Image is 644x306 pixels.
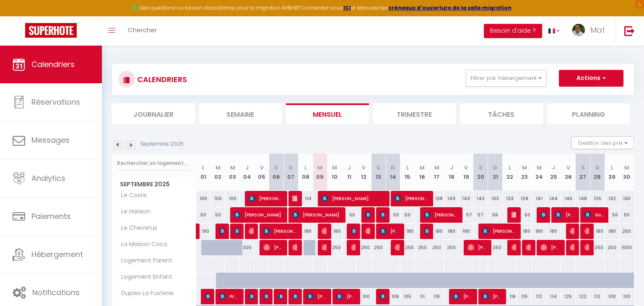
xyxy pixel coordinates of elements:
[493,164,497,172] abbr: D
[388,4,512,11] strong: créneaux d'ouverture de la salle migration
[605,207,619,223] div: 50
[464,164,468,172] abbr: V
[430,191,444,206] div: 138
[395,190,429,206] span: [PERSON_NAME]
[537,164,542,172] abbr: M
[249,190,283,206] span: [PERSON_NAME] [PERSON_NAME]
[482,288,502,304] span: [PERSON_NAME]
[336,288,356,304] span: [PERSON_NAME]
[307,288,327,304] span: [PERSON_NAME]
[114,273,174,282] span: Logement Enfant
[234,207,283,223] span: [PERSON_NAME]
[430,224,444,239] div: 180
[450,164,453,172] abbr: J
[611,164,613,172] abbr: L
[559,70,623,87] button: Actions
[415,154,430,191] th: 16
[322,190,385,206] span: [PERSON_NAME]
[210,207,225,223] div: 50
[532,154,546,191] th: 24
[595,164,600,172] abbr: D
[356,154,371,191] th: 12
[196,224,200,239] a: [PERSON_NAME]
[31,135,70,145] span: Messages
[31,97,80,107] span: Réservations
[342,207,357,223] div: 50
[584,239,589,255] span: [PERSON_NAME]
[254,154,269,191] th: 05
[332,164,337,172] abbr: M
[460,103,543,124] li: Tâches
[619,191,634,206] div: 130
[380,223,400,239] span: [PERSON_NAME]
[605,240,619,255] div: 250
[205,288,210,304] span: [PERSON_NAME]
[566,16,615,46] a: ... Mat
[31,211,71,221] span: Paiements
[415,289,430,304] div: 111
[128,26,157,34] span: Chercher
[114,191,149,200] span: Le Coste
[263,239,283,255] span: [PERSON_NAME]
[532,224,546,239] div: 180
[395,239,400,255] span: [PERSON_NAME]
[619,224,634,239] div: 250
[555,207,575,223] span: [PERSON_NAME]
[540,239,560,255] span: [PERSON_NAME]
[373,103,456,124] li: Trimestre
[377,164,380,172] abbr: S
[292,239,297,255] span: [PERSON_NAME]
[249,288,254,304] span: Storm van Scherpenseel
[444,191,459,206] div: 143
[488,154,503,191] th: 21
[196,207,211,223] div: 50
[503,191,517,206] div: 133
[327,224,342,239] div: 180
[619,207,634,223] div: 50
[566,164,570,172] abbr: V
[31,59,75,69] span: Calendriers
[488,240,503,255] div: 250
[32,287,80,298] span: Notifications
[517,224,532,239] div: 180
[263,223,298,239] span: [PERSON_NAME]
[561,191,576,206] div: 146
[488,191,503,206] div: 133
[117,156,191,171] input: Rechercher un logement...
[430,154,444,191] th: 17
[473,154,488,191] th: 20
[135,70,187,89] h3: CALENDRIERS
[546,191,561,206] div: 144
[298,224,313,239] div: 180
[546,154,561,191] th: 25
[624,164,629,172] abbr: M
[546,224,561,239] div: 180
[473,191,488,206] div: 142
[7,3,32,28] button: Ouvrir le widget de chat LiveChat
[430,289,444,304] div: 119
[234,223,239,239] span: [PERSON_NAME]
[298,154,313,191] th: 08
[298,191,313,206] div: 114
[114,240,169,249] span: La Maison Coco
[434,164,439,172] abbr: M
[503,289,517,304] div: 116
[459,154,473,191] th: 19
[459,191,473,206] div: 143
[292,207,341,223] span: [PERSON_NAME]
[202,164,205,172] abbr: L
[479,164,483,172] abbr: S
[210,191,225,206] div: 100
[517,191,532,206] div: 129
[605,154,619,191] th: 29
[546,289,561,304] div: 114
[196,191,211,206] div: 100
[590,289,605,304] div: 112
[343,4,351,11] strong: ICI
[526,239,531,255] span: [PERSON_NAME]
[459,224,473,239] div: 180
[362,164,366,172] abbr: V
[484,24,542,38] button: Besoin d'aide ?
[292,190,297,206] span: [PERSON_NAME]
[547,103,630,124] li: Planning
